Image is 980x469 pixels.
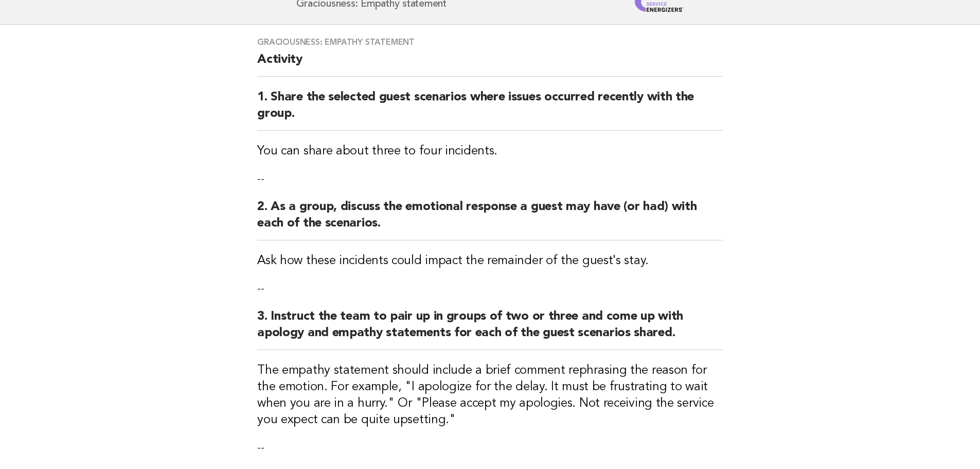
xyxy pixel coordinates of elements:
[257,308,723,350] h2: 3. Instruct the team to pair up in groups of two or three and come up with apology and empathy st...
[257,441,723,455] p: --
[257,253,723,269] h3: Ask how these incidents could impact the remainder of the guest's stay.
[257,282,723,296] p: --
[257,362,723,428] h3: The empathy statement should include a brief comment rephrasing the reason for the emotion. For e...
[257,172,723,186] p: --
[257,37,723,47] h3: Graciousness: Empathy statement
[257,143,723,160] h3: You can share about three to four incidents.
[257,199,723,240] h2: 2. As a group, discuss the emotional response a guest may have (or had) with each of the scenarios.
[257,51,723,77] h2: Activity
[257,89,723,131] h2: 1. Share the selected guest scenarios where issues occurred recently with the group.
